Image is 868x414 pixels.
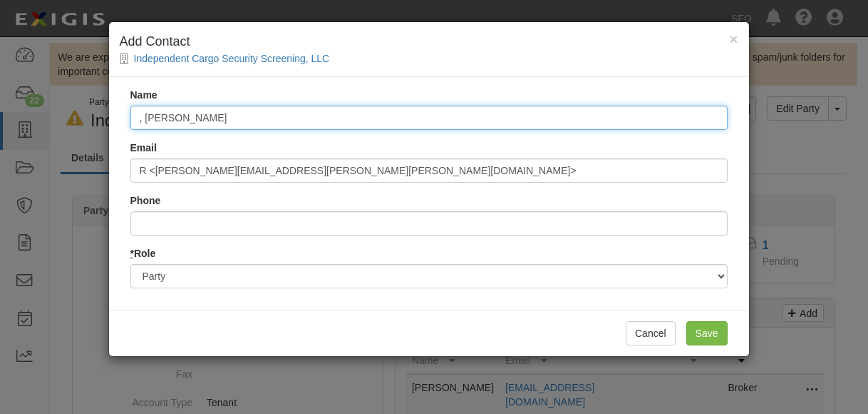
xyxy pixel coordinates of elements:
[130,141,157,155] label: Email
[729,31,738,46] button: Close
[729,31,738,47] span: ×
[120,33,738,51] h4: Add Contact
[130,193,161,208] label: Phone
[130,246,156,261] label: Role
[134,53,330,64] a: Independent Cargo Security Screening, LLC
[130,88,157,102] label: Name
[130,248,134,259] abbr: required
[626,321,676,345] button: Cancel
[686,321,728,345] input: Save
